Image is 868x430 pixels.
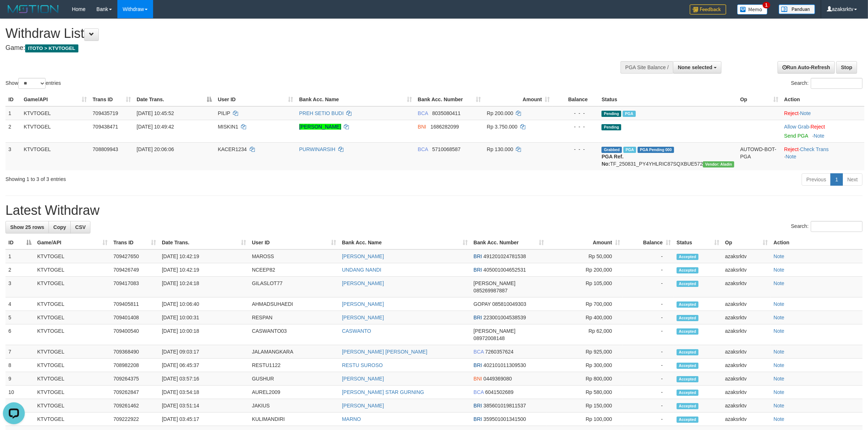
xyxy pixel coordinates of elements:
td: azaksrktv [722,359,771,372]
td: azaksrktv [722,297,771,311]
span: BNI [418,124,426,130]
td: AUREL2009 [249,386,339,399]
span: 709435719 [93,110,118,116]
td: Rp 800,000 [547,372,623,386]
span: [DATE] 20:06:06 [137,146,174,152]
div: - - - [556,110,596,117]
th: User ID: activate to sort column ascending [215,93,296,106]
td: azaksrktv [722,372,771,386]
a: Note [774,403,785,409]
td: [DATE] 06:45:37 [159,359,249,372]
td: KTVTOGEL [34,359,110,372]
td: azaksrktv [722,386,771,399]
td: KTVTOGEL [34,249,110,263]
span: Marked by azaksrktv [623,147,636,153]
a: Note [774,349,785,355]
td: KULIMANDIRI [249,413,339,426]
button: Open LiveChat chat widget [3,3,25,25]
span: [PERSON_NAME] [474,280,515,286]
td: NCEEP82 [249,263,339,277]
span: 708809943 [93,146,118,152]
td: RESPAN [249,311,339,324]
span: BRI [474,315,482,320]
td: azaksrktv [722,413,771,426]
a: CSV [70,221,90,233]
a: MARNO [342,416,361,422]
td: 708982208 [110,359,159,372]
span: BRI [474,362,482,368]
td: KTVTOGEL [34,413,110,426]
span: Accepted [677,403,698,409]
th: Op: activate to sort column ascending [722,236,771,249]
th: Bank Acc. Name: activate to sort column ascending [339,236,471,249]
span: Rp 130.000 [487,146,513,152]
td: [DATE] 09:03:17 [159,345,249,359]
span: [DATE] 10:45:52 [137,110,174,116]
td: 5 [5,311,34,324]
a: Copy [48,221,71,233]
input: Search: [811,221,863,232]
td: 10 [5,386,34,399]
td: - [623,297,674,311]
a: [PERSON_NAME] [342,253,384,259]
a: [PERSON_NAME] STAR GURNING [342,389,424,395]
td: 11 [5,399,34,413]
a: [PERSON_NAME] [342,301,384,307]
span: [DATE] 10:49:42 [137,124,174,130]
th: Game/API: activate to sort column ascending [21,93,90,106]
td: - [623,311,674,324]
span: ITOTO > KTVTOGEL [25,44,78,52]
label: Search: [791,221,863,232]
div: - - - [556,123,596,130]
img: Feedback.jpg [690,4,726,15]
td: [DATE] 10:06:40 [159,297,249,311]
th: Date Trans.: activate to sort column ascending [159,236,249,249]
div: Showing 1 to 3 of 3 entries [5,173,356,183]
th: ID [5,93,21,106]
th: Action [771,236,863,249]
span: Copy 402101011309530 to clipboard [483,362,526,368]
td: - [623,249,674,263]
a: RESTU SUROSO [342,362,383,368]
td: 7 [5,345,34,359]
a: Stop [836,61,857,74]
a: [PERSON_NAME] [342,315,384,320]
th: Game/API: activate to sort column ascending [34,236,110,249]
td: 709368490 [110,345,159,359]
a: Send PGA [784,133,808,139]
td: [DATE] 10:00:18 [159,324,249,345]
td: 709426749 [110,263,159,277]
td: GILASLOT77 [249,277,339,297]
span: Pending [602,111,621,117]
a: Allow Grab [784,124,809,130]
h4: Game: [5,44,571,52]
a: Note [774,416,785,422]
span: PILIP [218,110,230,116]
span: BRI [474,403,482,409]
td: Rp 200,000 [547,263,623,277]
td: Rp 62,000 [547,324,623,345]
h1: Withdraw List [5,26,571,41]
td: 9 [5,372,34,386]
span: Copy 085810049303 to clipboard [492,301,526,307]
span: BNI [474,376,482,382]
th: Bank Acc. Name: activate to sort column ascending [296,93,415,106]
a: [PERSON_NAME] [342,280,384,286]
td: [DATE] 10:00:31 [159,311,249,324]
th: Status [599,93,737,106]
span: Copy 7260357624 to clipboard [485,349,514,355]
span: Accepted [677,267,698,273]
a: PURWINARSIH [299,146,335,152]
td: Rp 150,000 [547,399,623,413]
td: [DATE] 10:42:19 [159,263,249,277]
span: CSV [75,224,86,230]
a: Previous [802,173,831,186]
a: Note [774,315,785,320]
span: BCA [418,110,428,116]
span: Vendor URL: https://payment4.1velocity.biz [703,161,734,167]
span: Rp 200.000 [487,110,513,116]
span: Accepted [677,281,698,287]
td: [DATE] 03:54:18 [159,386,249,399]
a: Note [774,328,785,334]
span: BCA [418,146,428,152]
